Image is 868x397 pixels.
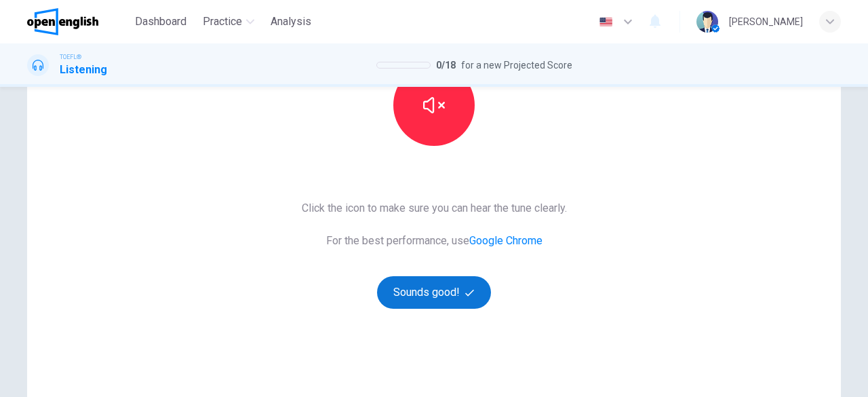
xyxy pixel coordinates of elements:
[135,14,186,30] span: Dashboard
[271,14,311,30] span: Analysis
[436,57,456,73] span: 0 / 18
[729,14,803,30] div: [PERSON_NAME]
[302,233,567,249] span: For the best performance, use
[597,17,614,27] img: en
[130,10,192,34] button: Dashboard
[203,14,242,30] span: Practice
[469,234,542,247] a: Google Chrome
[377,276,491,309] button: Sounds good!
[302,200,567,216] span: Click the icon to make sure you can hear the tune clearly.
[60,62,107,78] h1: Listening
[265,10,317,34] button: Analysis
[197,10,260,34] button: Practice
[60,52,81,62] span: TOEFL®
[696,11,718,33] img: Profile picture
[27,8,130,35] a: OpenEnglish logo
[461,57,572,73] span: for a new Projected Score
[27,8,98,35] img: OpenEnglish logo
